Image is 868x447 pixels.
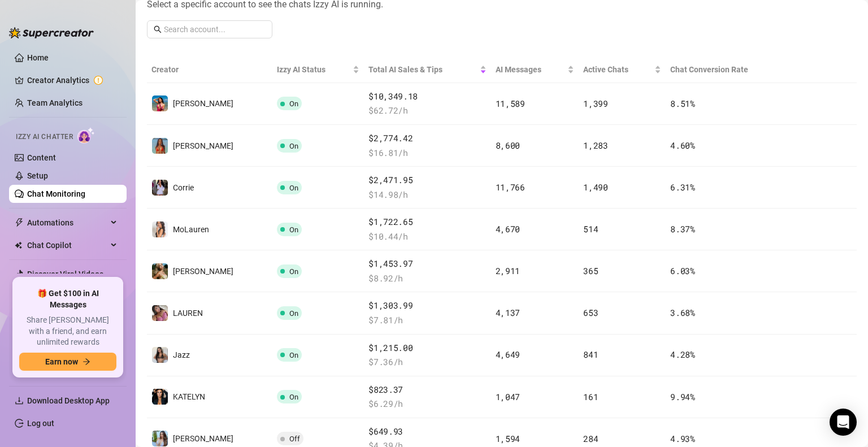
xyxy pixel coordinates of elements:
[45,357,78,366] span: Earn now
[670,140,695,151] span: 4.60 %
[27,214,107,232] span: Automations
[27,419,54,428] a: Log out
[670,181,695,193] span: 6.31 %
[16,132,73,142] span: Izzy AI Chatter
[670,265,695,276] span: 6.03 %
[496,140,520,151] span: 8,600
[583,433,598,444] span: 284
[289,184,298,192] span: On
[496,223,520,235] span: 4,670
[496,98,525,109] span: 11,589
[666,57,785,83] th: Chat Conversion Rate
[670,223,695,235] span: 8.37 %
[368,215,486,229] span: $1,722.65
[15,396,24,405] span: download
[173,99,233,108] span: [PERSON_NAME]
[496,349,520,360] span: 4,649
[19,353,116,371] button: Earn nowarrow-right
[152,222,168,237] img: MoLauren
[152,180,168,196] img: Corrie
[15,218,24,227] span: thunderbolt
[289,435,300,443] span: Off
[173,267,233,276] span: [PERSON_NAME]
[19,315,116,348] span: Share [PERSON_NAME] with a friend, and earn unlimited rewards
[289,142,298,150] span: On
[19,288,116,310] span: 🎁 Get $100 in AI Messages
[583,349,598,360] span: 841
[27,236,107,254] span: Chat Copilot
[583,181,608,193] span: 1,490
[368,132,486,145] span: $2,774.42
[272,57,364,83] th: Izzy AI Status
[579,57,666,83] th: Active Chats
[152,389,168,405] img: KATELYN
[670,307,695,318] span: 3.68 %
[496,181,525,193] span: 11,766
[368,425,486,439] span: $649.93
[289,267,298,276] span: On
[27,98,83,107] a: Team Analytics
[670,433,695,444] span: 4.93 %
[491,57,579,83] th: AI Messages
[583,307,598,318] span: 653
[27,189,85,198] a: Chat Monitoring
[289,99,298,108] span: On
[583,63,652,76] span: Active Chats
[368,63,477,76] span: Total AI Sales & Tips
[670,349,695,360] span: 4.28 %
[173,183,194,192] span: Corrie
[27,171,48,180] a: Setup
[27,153,56,162] a: Content
[583,98,608,109] span: 1,399
[173,434,233,443] span: [PERSON_NAME]
[83,358,90,366] span: arrow-right
[368,397,486,411] span: $ 6.29 /h
[368,272,486,285] span: $ 8.92 /h
[152,138,168,154] img: Rebecca
[289,309,298,318] span: On
[496,63,566,76] span: AI Messages
[496,391,520,402] span: 1,047
[152,305,168,321] img: ️‍LAUREN
[368,146,486,160] span: $ 16.81 /h
[368,299,486,313] span: $1,303.99
[289,393,298,401] span: On
[583,265,598,276] span: 365
[364,57,491,83] th: Total AI Sales & Tips
[289,225,298,234] span: On
[27,53,49,62] a: Home
[368,188,486,202] span: $ 14.98 /h
[368,355,486,369] span: $ 7.36 /h
[152,347,168,363] img: Jazz
[830,409,857,436] div: Open Intercom Messenger
[496,307,520,318] span: 4,137
[164,23,266,36] input: Search account...
[670,98,695,109] span: 8.51 %
[368,90,486,103] span: $10,349.18
[670,391,695,402] span: 9.94 %
[368,173,486,187] span: $2,471.95
[277,63,350,76] span: Izzy AI Status
[77,127,95,144] img: AI Chatter
[27,270,103,279] a: Discover Viral Videos
[27,71,118,89] a: Creator Analytics exclamation-circle
[368,383,486,397] span: $823.37
[583,223,598,235] span: 514
[583,140,608,151] span: 1,283
[147,57,272,83] th: Creator
[173,350,190,359] span: Jazz
[496,433,520,444] span: 1,594
[27,396,110,405] span: Download Desktop App
[152,263,168,279] img: ANGI
[368,230,486,244] span: $ 10.44 /h
[173,392,205,401] span: KATELYN
[152,431,168,446] img: Gracie
[368,314,486,327] span: $ 7.81 /h
[496,265,520,276] span: 2,911
[173,309,203,318] span: ️‍LAUREN
[152,96,168,111] img: Ana
[583,391,598,402] span: 161
[9,27,94,38] img: logo-BBDzfeDw.svg
[289,351,298,359] span: On
[368,341,486,355] span: $1,215.00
